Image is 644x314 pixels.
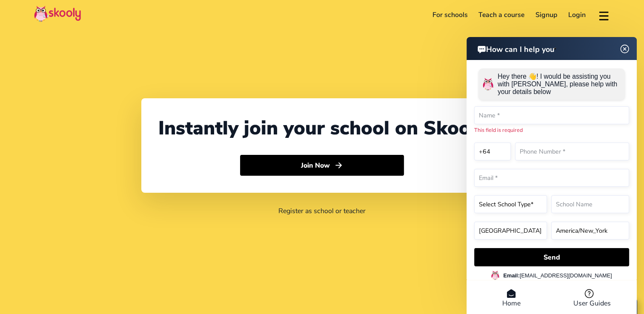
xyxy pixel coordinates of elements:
[240,155,404,176] button: Join Nowarrow forward outline
[334,161,343,170] ion-icon: arrow forward outline
[427,8,473,22] a: For schools
[34,6,81,22] img: Skooly
[278,206,366,216] a: Register as school or teacher
[158,115,486,141] div: Instantly join your school on Skooly
[530,8,563,22] a: Signup
[563,8,591,22] a: Login
[473,8,530,22] a: Teach a course
[598,8,610,22] button: menu outline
